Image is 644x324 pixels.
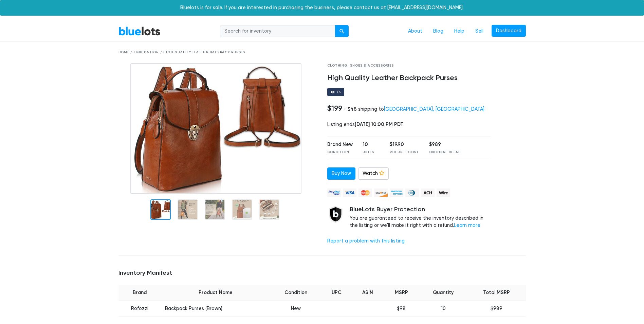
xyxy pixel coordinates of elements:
[363,141,380,148] div: 10
[454,222,480,228] a: Learn more
[390,150,419,155] div: Per Unit Cost
[344,106,484,112] div: + $48 shipping to
[405,188,419,197] img: diners_club-c48f30131b33b1bb0e5d0e2dbd43a8bea4cb12cb2961413e2f4250e06c020426.png
[350,206,491,213] h5: BlueLots Buyer Protection
[390,188,403,197] img: american_express-ae2a9f97a040b4b41f6397f7637041a5861d5f99d0716c09922aba4e24c8547d.png
[270,285,322,301] th: Condition
[118,26,161,36] a: BlueLots
[419,285,467,301] th: Quantity
[384,285,419,301] th: MSRP
[118,269,526,277] h5: Inventory Manifest
[130,63,301,194] img: cca5c31d-8638-4b29-99d5-a74d06f1755e-1733473918.jpg
[350,206,491,229] div: You are guaranteed to receive the inventory described in the listing or we'll make it right with ...
[327,74,491,83] h4: High Quality Leather Backpack Purses
[358,167,389,180] a: Watch
[327,206,344,223] img: buyer_protection_shield-3b65640a83011c7d3ede35a8e5a80bfdfaa6a97447f0071c1475b91a4b0b3d01.png
[437,188,450,197] img: wire-908396882fe19aaaffefbd8e17b12f2f29708bd78693273c0e28e3a24408487f.png
[355,121,403,127] span: [DATE] 10:00 PM PDT
[327,104,342,113] h4: $199
[428,25,449,38] a: Blog
[421,188,435,197] img: ach-b7992fed28a4f97f893c574229be66187b9afb3f1a8d16a4691d3d3140a8ab00.png
[118,50,526,55] div: Home / Liquidation / High Quality Leather Backpack Purses
[492,25,526,37] a: Dashboard
[327,121,491,128] div: Listing ends
[449,25,470,38] a: Help
[384,301,419,317] td: $98
[327,150,353,155] div: Condition
[161,301,270,317] td: Backpack Purses (Brown)
[419,301,467,317] td: 10
[429,150,462,155] div: Original Retail
[327,167,355,180] a: Buy Now
[374,188,388,197] img: discover-82be18ecfda2d062aad2762c1ca80e2d36a4073d45c9e0ffae68cd515fbd3d32.png
[161,285,270,301] th: Product Name
[118,285,161,301] th: Brand
[336,90,341,94] div: 73
[403,25,428,38] a: About
[467,301,526,317] td: $989
[327,238,405,244] a: Report a problem with this listing
[429,141,462,148] div: $989
[352,285,383,301] th: ASIN
[470,25,489,38] a: Sell
[322,285,352,301] th: UPC
[327,141,353,148] div: Brand New
[270,301,322,317] td: New
[343,188,356,197] img: visa-79caf175f036a155110d1892330093d4c38f53c55c9ec9e2c3a54a56571784bb.png
[390,141,419,148] div: $19.90
[327,188,341,197] img: paypal_credit-80455e56f6e1299e8d57f40c0dcee7b8cd4ae79b9eccbfc37e2480457ba36de9.png
[118,301,161,317] td: Rofozzi
[384,106,484,112] a: [GEOGRAPHIC_DATA], [GEOGRAPHIC_DATA]
[220,25,335,37] input: Search for inventory
[363,150,380,155] div: Units
[358,188,372,197] img: mastercard-42073d1d8d11d6635de4c079ffdb20a4f30a903dc55d1612383a1b395dd17f39.png
[467,285,526,301] th: Total MSRP
[327,63,491,68] div: Clothing, Shoes & Accessories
